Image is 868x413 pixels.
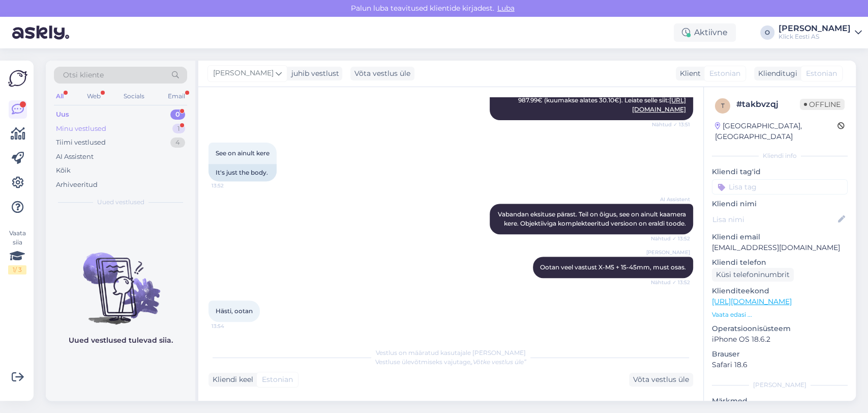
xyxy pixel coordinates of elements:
p: Klienditeekond [712,286,848,296]
p: Märkmed [712,396,848,406]
div: Klienditugi [754,68,797,79]
span: Otsi kliente [63,70,104,80]
p: Safari 18.6 [712,360,848,370]
span: Hästi, ootan [216,307,253,315]
span: Nähtud ✓ 13:52 [651,279,690,286]
span: Nähtud ✓ 13:52 [651,235,690,242]
div: All [54,90,66,103]
p: iPhone OS 18.6.2 [712,334,848,345]
span: Estonian [806,68,837,79]
span: Luba [494,4,518,13]
div: 1 [172,124,185,134]
div: Võta vestlus üle [350,67,414,80]
span: Vestlus on määratud kasutajale [PERSON_NAME] [376,349,526,356]
span: Uued vestlused [97,198,144,207]
div: [GEOGRAPHIC_DATA], [GEOGRAPHIC_DATA] [715,121,837,142]
div: O [760,25,774,40]
p: Kliendi nimi [712,199,848,209]
p: Brauser [712,349,848,360]
div: It's just the body. [208,164,277,181]
p: Operatsioonisüsteem [712,323,848,334]
div: [PERSON_NAME] [712,380,848,390]
div: Klick Eesti AS [779,33,851,41]
span: See on ainult kere [216,149,270,157]
span: t [721,102,725,109]
p: Kliendi telefon [712,257,848,268]
span: [PERSON_NAME] [646,249,690,256]
span: [PERSON_NAME] [213,68,274,79]
img: Askly Logo [8,69,27,88]
p: Vaata edasi ... [712,310,848,319]
span: Offline [800,99,845,110]
div: Küsi telefoninumbrit [712,268,794,282]
p: [EMAIL_ADDRESS][DOMAIN_NAME] [712,242,848,253]
p: Kliendi email [712,232,848,242]
div: Aktiivne [674,23,736,42]
input: Lisa nimi [712,214,836,225]
div: Uus [56,109,69,120]
span: Nähtud ✓ 13:51 [652,121,690,128]
a: [URL][DOMAIN_NAME] [712,297,792,306]
span: 13:54 [212,322,250,330]
span: 13:52 [212,182,250,189]
div: 4 [170,137,185,148]
div: Vaata siia [8,229,26,274]
div: Arhiveeritud [56,180,98,190]
span: Fujifilm X-M5 on saadaval koos 15-45mm objektiiviga hinnaga 987.99€ (kuumakse alates 30.10€). Lei... [498,87,687,113]
img: No chats [46,234,195,326]
div: Klient [676,68,701,79]
p: Uued vestlused tulevad siia. [69,335,173,346]
div: Võta vestlus üle [629,373,693,387]
div: 1 / 3 [8,265,26,274]
a: [PERSON_NAME]Klick Eesti AS [779,24,862,41]
span: Vabandan eksituse pärast. Teil on õigus, see on ainult kaamera kere. Objektiiviga komplekteeritud... [498,210,687,227]
div: AI Assistent [56,152,94,162]
div: Kliendi info [712,151,848,160]
div: [PERSON_NAME] [779,24,851,33]
div: 0 [170,109,185,120]
div: Minu vestlused [56,124,106,134]
div: Kõik [56,166,71,176]
div: juhib vestlust [287,68,339,79]
div: Web [85,90,103,103]
span: Ootan veel vastust X-M5 + 15-45mm, must osas. [540,263,686,271]
div: # takbvzqj [736,98,800,111]
span: AI Assistent [652,196,690,203]
span: Estonian [262,374,293,385]
p: Kliendi tag'id [712,167,848,177]
span: Vestluse ülevõtmiseks vajutage [375,358,526,366]
div: Socials [122,90,146,103]
input: Lisa tag [712,179,848,195]
div: Email [166,90,187,103]
i: „Võtke vestlus üle” [470,358,526,366]
div: Tiimi vestlused [56,137,106,148]
span: Estonian [709,68,740,79]
div: Kliendi keel [208,374,253,385]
